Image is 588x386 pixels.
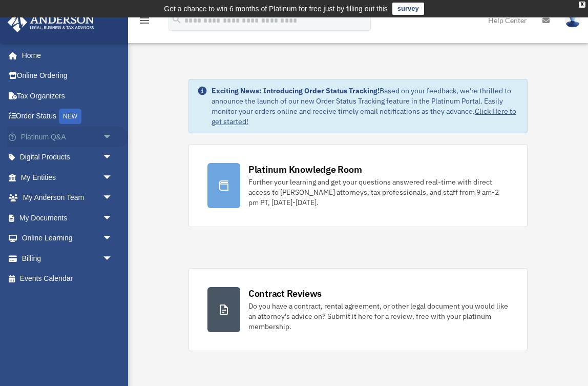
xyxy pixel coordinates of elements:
a: Events Calendar [7,269,128,289]
span: arrow_drop_down [102,208,123,229]
a: Home [7,45,123,66]
span: arrow_drop_down [102,147,123,168]
span: arrow_drop_down [102,228,123,249]
span: arrow_drop_down [102,127,123,148]
a: My Documentsarrow_drop_down [7,208,128,228]
img: User Pic [565,13,580,28]
a: survey [392,3,424,15]
a: Tax Organizers [7,86,128,106]
div: Get a chance to win 6 months of Platinum for free just by filling out this [164,3,388,15]
a: Online Learningarrow_drop_down [7,228,128,249]
div: close [579,2,585,8]
div: Do you have a contract, rental agreement, or other legal document you would like an attorney's ad... [248,301,509,332]
a: Billingarrow_drop_down [7,248,128,269]
img: Anderson Advisors Platinum Portal [5,12,97,32]
div: Contract Reviews [248,287,322,300]
a: Order StatusNEW [7,106,128,127]
i: menu [138,14,151,27]
span: arrow_drop_down [102,167,123,188]
a: Online Ordering [7,66,128,86]
a: Digital Productsarrow_drop_down [7,147,128,168]
a: Contract Reviews Do you have a contract, rental agreement, or other legal document you would like... [188,268,528,351]
a: My Entitiesarrow_drop_down [7,167,128,188]
span: arrow_drop_down [102,248,123,269]
div: Further your learning and get your questions answered real-time with direct access to [PERSON_NAM... [248,177,509,208]
a: My Anderson Teamarrow_drop_down [7,188,128,208]
div: NEW [59,109,81,124]
div: Based on your feedback, we're thrilled to announce the launch of our new Order Status Tracking fe... [212,86,519,127]
a: Click Here to get started! [212,107,516,126]
strong: Exciting News: Introducing Order Status Tracking! [212,86,380,95]
a: Platinum Q&Aarrow_drop_down [7,127,128,147]
a: menu [138,18,151,27]
i: search [171,14,182,25]
span: arrow_drop_down [102,188,123,209]
div: Platinum Knowledge Room [248,163,362,176]
a: Platinum Knowledge Room Further your learning and get your questions answered real-time with dire... [188,144,528,227]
